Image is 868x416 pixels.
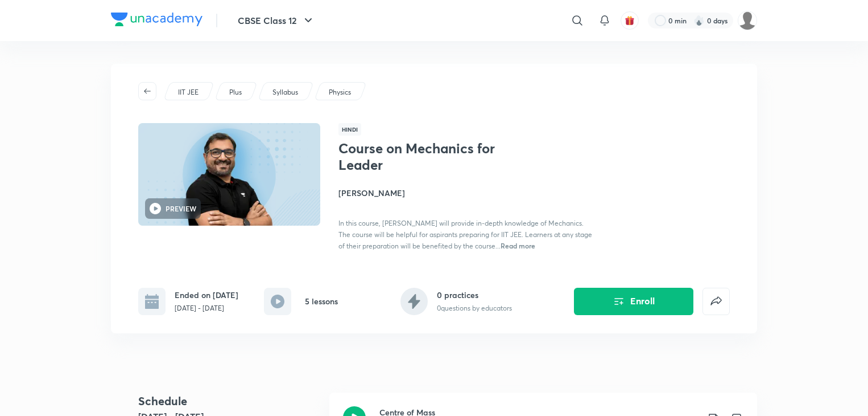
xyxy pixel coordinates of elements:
[111,13,202,29] a: Company Logo
[329,87,351,97] p: Physics
[137,122,322,227] img: Thumbnail
[305,295,338,307] h6: 5 lessons
[271,87,300,97] a: Syllabus
[175,303,238,313] p: [DATE] - [DATE]
[231,9,322,32] button: CBSE Class 12
[178,87,199,97] p: IIT JEE
[228,87,244,97] a: Plus
[138,393,320,410] h4: Schedule
[166,203,196,214] h6: PREVIEW
[621,11,639,30] button: avatar
[272,87,298,97] p: Syllabus
[501,241,535,250] span: Read more
[338,140,524,173] h1: Course on Mechanics for Leader
[574,288,693,315] button: Enroll
[338,123,361,136] span: Hindi
[229,87,242,97] p: Plus
[702,288,730,315] button: false
[176,87,201,97] a: IIT JEE
[738,11,757,30] img: AMMAR IMAM
[338,219,592,250] span: In this course, [PERSON_NAME] will provide in-depth knowledge of Mechanics. The course will be he...
[437,303,512,313] p: 0 questions by educators
[437,289,512,301] h6: 0 practices
[625,15,635,26] img: avatar
[175,289,238,301] h6: Ended on [DATE]
[111,13,202,26] img: Company Logo
[693,15,705,26] img: streak
[338,187,593,199] h4: [PERSON_NAME]
[327,87,353,97] a: Physics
